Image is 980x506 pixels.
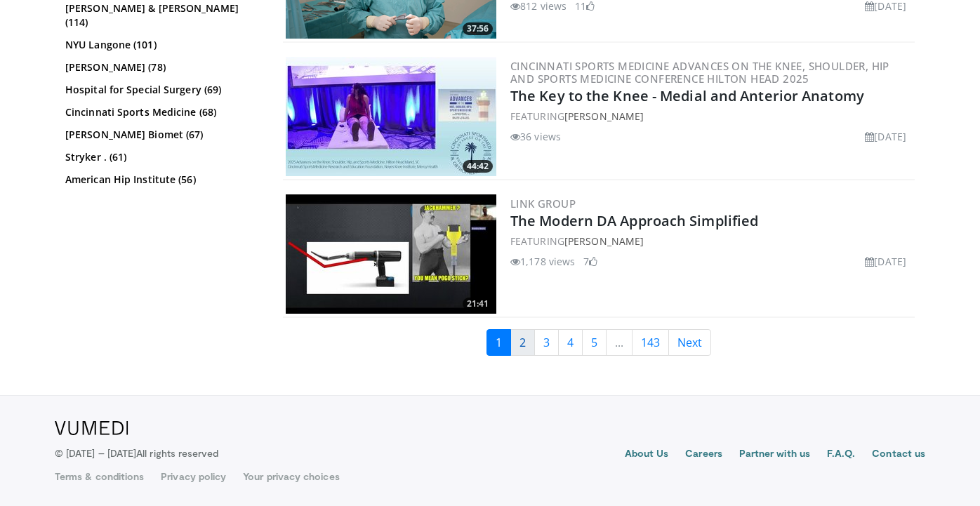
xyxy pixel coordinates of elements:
a: [PERSON_NAME] (78) [65,60,258,74]
li: 1,178 views [510,254,575,269]
span: 21:41 [463,298,493,310]
a: Careers [685,446,722,463]
a: Cincinnati Sports Medicine (68) [65,105,258,119]
a: Partner with us [739,446,810,463]
a: 44:42 [286,57,496,176]
a: [PERSON_NAME] [564,109,644,123]
li: [DATE] [865,129,906,144]
a: 3 [534,329,559,356]
span: 44:42 [463,160,493,173]
a: 143 [632,329,669,356]
li: [DATE] [865,254,906,269]
div: FEATURING [510,234,912,248]
a: F.A.Q. [827,446,855,463]
a: Contact us [872,446,925,463]
a: About Us [625,446,669,463]
li: 7 [583,254,597,269]
a: [PERSON_NAME] [564,234,644,248]
nav: Search results pages [283,329,915,356]
span: All rights reserved [136,447,218,459]
a: 1 [486,329,511,356]
a: The Modern DA Approach Simplified [510,211,758,230]
a: Your privacy choices [243,470,339,484]
img: 559f9223-254a-4497-82b7-da9b8982a7ea.300x170_q85_crop-smart_upscale.jpg [286,57,496,176]
a: The Key to the Knee - Medial and Anterior Anatomy [510,86,864,105]
a: [PERSON_NAME] Biomet (67) [65,128,258,142]
a: Privacy policy [161,470,226,484]
a: Terms & conditions [55,470,144,484]
p: © [DATE] – [DATE] [55,446,219,460]
img: VuMedi Logo [55,421,128,435]
a: 21:41 [286,194,496,314]
a: 5 [582,329,607,356]
a: Stryker . (61) [65,150,258,164]
a: Hospital for Special Surgery (69) [65,83,258,97]
img: 296e0485-db60-41ed-8a3f-64c21c84e20b.300x170_q85_crop-smart_upscale.jpg [286,194,496,314]
li: 36 views [510,129,561,144]
a: NYU Langone (101) [65,38,258,52]
div: FEATURING [510,109,912,124]
a: [PERSON_NAME] & [PERSON_NAME] (114) [65,1,258,29]
a: 4 [558,329,583,356]
a: Next [668,329,711,356]
a: Cincinnati Sports Medicine Advances on the Knee, Shoulder, Hip and Sports Medicine Conference Hil... [510,59,889,86]
a: LINK Group [510,197,576,211]
a: 2 [510,329,535,356]
a: American Hip Institute (56) [65,173,258,187]
span: 37:56 [463,22,493,35]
